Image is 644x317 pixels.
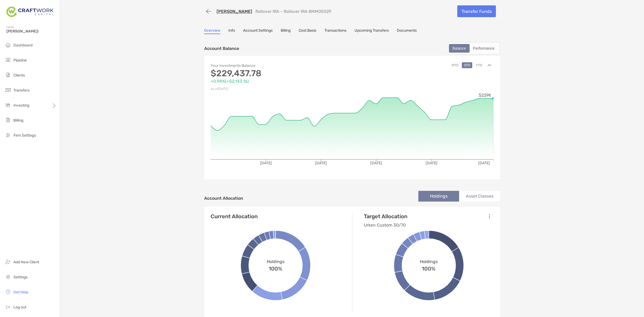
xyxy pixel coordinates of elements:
div: Balance [449,45,469,52]
span: Clients [13,73,25,78]
h4: Target Allocation [364,213,407,220]
li: Holdings [418,191,459,202]
p: Account Balance [204,45,239,52]
tspan: [DATE] [370,161,382,165]
button: QTD [462,62,472,68]
p: Rollover IRA - Rollover IRA 8MM05029 [255,9,331,14]
p: Urken Custom 30/70 [364,222,407,228]
img: get-help icon [5,289,11,295]
span: Investing [13,103,29,108]
button: YTD [474,62,484,68]
div: Performance [470,45,497,52]
span: Holdings [267,259,284,264]
p: Your Investments Balance [211,62,352,69]
tspan: [DATE] [260,161,272,165]
tspan: $229K [479,93,491,98]
img: Zoe Logo [6,2,53,21]
a: Transfer Funds [457,5,496,17]
img: clients icon [5,72,11,78]
span: 100% [269,264,282,272]
button: MTD [449,62,460,68]
a: Info [228,28,235,34]
h4: Account Allocation [204,196,243,201]
a: Documents [397,28,417,34]
img: investing icon [5,102,11,108]
a: Billing [281,28,291,34]
img: dashboard icon [5,42,11,48]
a: Cost Basis [299,28,316,34]
span: Holdings [420,259,438,264]
div: segmented control [447,42,500,54]
img: firm-settings icon [5,132,11,138]
a: Overview [204,28,220,34]
p: As of [DATE] [211,86,352,92]
button: All [485,62,493,68]
span: Pipeline [13,58,27,63]
a: Transactions [324,28,346,34]
span: Add New Client [13,260,39,264]
img: add_new_client icon [5,258,11,265]
span: 100% [422,264,436,272]
img: transfers icon [5,87,11,93]
a: Account Settings [243,28,273,34]
p: +0.94% ( +$2,143.16 ) [211,78,352,85]
li: Asset Classes [459,191,500,202]
span: Log out [13,305,26,309]
p: $229,437.78 [211,70,352,77]
span: Dashboard [13,43,32,48]
span: Transfers [13,88,30,93]
img: settings icon [5,274,11,280]
a: [PERSON_NAME] [217,9,252,14]
img: logout icon [5,304,11,310]
tspan: [DATE] [426,161,437,165]
span: Billing [13,118,23,123]
a: Upcoming Transfers [354,28,389,34]
img: pipeline icon [5,57,11,63]
span: Firm Settings [13,133,36,138]
span: [PERSON_NAME]! [6,29,57,34]
span: Settings [13,275,28,279]
img: Icon List Menu [489,214,490,219]
img: billing icon [5,117,11,123]
span: Get Help [13,290,28,294]
tspan: [DATE] [315,161,327,165]
tspan: [DATE] [478,161,490,165]
h4: Current Allocation [211,213,258,220]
